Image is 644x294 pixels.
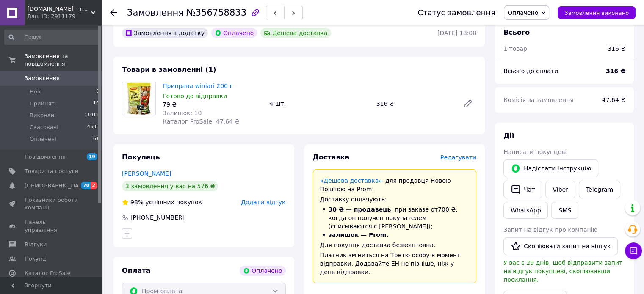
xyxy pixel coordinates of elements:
[130,213,185,222] div: [PHONE_NUMBER]
[503,237,618,255] button: Скопіювати запит на відгук
[551,202,578,219] button: SMS
[25,269,70,277] span: Каталог ProSale
[96,88,99,96] span: 0
[28,13,102,20] div: Ваш ID: 2911179
[503,148,567,155] span: Написати покупцеві
[211,28,257,38] div: Оплачено
[503,202,548,219] a: WhatsApp
[266,98,373,110] div: 4 шт.
[130,199,144,206] span: 98%
[87,153,97,160] span: 19
[440,154,476,161] span: Редагувати
[558,6,636,19] button: Замовлення виконано
[25,74,60,82] span: Замовлення
[81,182,91,189] span: 70
[25,52,102,68] span: Замовлення та повідомлення
[608,44,625,53] div: 316 ₴
[163,100,263,109] div: 79 ₴
[163,93,227,99] span: Готово до відправки
[163,82,233,89] a: Приправа winiari 200 г
[503,28,530,36] span: Всього
[503,181,542,198] button: Чат
[30,135,56,143] span: Оплачені
[25,196,78,212] span: Показники роботи компанії
[25,241,47,248] span: Відгуки
[30,112,56,119] span: Виконані
[163,110,202,116] span: Залишок: 10
[4,30,100,45] input: Пошук
[320,251,470,276] div: Платник зміниться на Третю особу в момент відправки. Додавайте ЕН не пізніше, ніж у день відправки.
[503,45,527,52] span: 1 товар
[579,181,620,198] a: Telegram
[503,96,574,103] span: Комісія за замовлення
[87,124,99,131] span: 4533
[30,100,56,107] span: Прийняті
[25,255,47,263] span: Покупці
[545,181,575,198] a: Viber
[437,30,476,36] time: [DATE] 18:08
[503,132,514,140] span: Дії
[91,182,97,189] span: 2
[329,206,391,213] span: 30 ₴ — продавець
[625,242,642,259] button: Чат з покупцем
[122,181,218,191] div: 3 замовлення у вас на 576 ₴
[122,66,216,74] span: Товари в замовленні (1)
[30,124,58,131] span: Скасовані
[122,198,202,206] div: успішних покупок
[241,199,285,206] span: Додати відгук
[122,170,171,177] a: [PERSON_NAME]
[503,159,598,177] button: Надіслати інструкцію
[503,226,597,233] span: Запит на відгук про компанію
[240,266,285,276] div: Оплачено
[320,205,470,231] li: , при заказе от 700 ₴ , когда он получен покупателем (списываются с [PERSON_NAME]);
[320,177,382,184] a: «Дешева доставка»
[84,112,99,119] span: 11012
[25,168,78,175] span: Товари та послуги
[373,98,456,110] div: 316 ₴
[30,88,42,96] span: Нові
[260,28,331,38] div: Дешева доставка
[25,182,87,190] span: [DEMOGRAPHIC_DATA]
[606,68,625,74] b: 316 ₴
[25,153,66,161] span: Повідомлення
[320,195,470,203] div: Доставку оплачують:
[93,135,99,143] span: 61
[313,153,350,161] span: Доставка
[602,96,625,103] span: 47.64 ₴
[503,68,558,74] span: Всього до сплати
[329,231,389,238] span: залишок — Prom.
[28,5,91,13] span: Domko.online - товари для дому
[186,8,246,18] span: №356758833
[110,8,117,17] div: Повернутися назад
[122,267,150,275] span: Оплата
[122,28,208,38] div: Замовлення з додатку
[564,10,629,16] span: Замовлення виконано
[93,100,99,107] span: 10
[417,8,495,17] div: Статус замовлення
[320,241,470,249] div: Для покупця доставка безкоштовна.
[25,218,78,234] span: Панель управління
[503,259,622,283] span: У вас є 29 днів, щоб відправити запит на відгук покупцеві, скопіювавши посилання.
[459,95,476,112] a: Редагувати
[122,153,160,161] span: Покупець
[163,118,239,125] span: Каталог ProSale: 47.64 ₴
[320,176,470,193] div: для продавця Новою Поштою на Prom.
[122,82,155,115] img: Приправа winiari 200 г
[127,8,184,18] span: Замовлення
[508,9,538,16] span: Оплачено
